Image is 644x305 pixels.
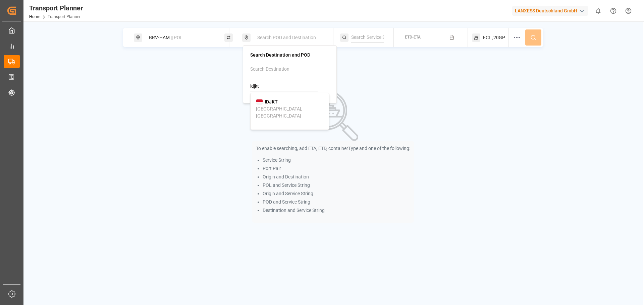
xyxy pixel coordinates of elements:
[29,3,83,13] div: Transport Planner
[263,207,410,214] li: Destination and Service String
[263,182,410,189] li: POL and Service String
[591,3,606,18] button: show 0 new notifications
[171,35,183,40] span: || POL
[145,31,217,44] div: BRV-HAM
[256,99,263,104] img: country
[308,91,358,141] img: Search
[263,190,410,197] li: Origin and Service String
[256,145,410,152] p: To enable searching, add ETA, ETD, containerType and one of the following:
[250,81,318,91] input: Search POD
[405,35,421,40] span: ETD-ETA
[483,34,491,41] span: FCL
[263,199,410,206] li: POD and Service String
[256,105,324,120] div: [GEOGRAPHIC_DATA], [GEOGRAPHIC_DATA]
[492,34,505,41] span: ,20GP
[250,53,329,57] h4: Search Destination and POD
[512,6,588,16] div: LANXESS Deutschland GmbH
[257,35,316,40] span: Search POD and Destination
[263,165,410,172] li: Port Pair
[29,14,40,19] a: Home
[398,31,464,44] button: ETD-ETA
[250,64,318,74] input: Search Destination
[263,173,410,180] li: Origin and Destination
[606,3,621,18] button: Help Center
[351,32,384,43] input: Search Service String
[263,157,410,164] li: Service String
[512,4,591,17] button: LANXESS Deutschland GmbH
[265,99,278,104] b: IDJKT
